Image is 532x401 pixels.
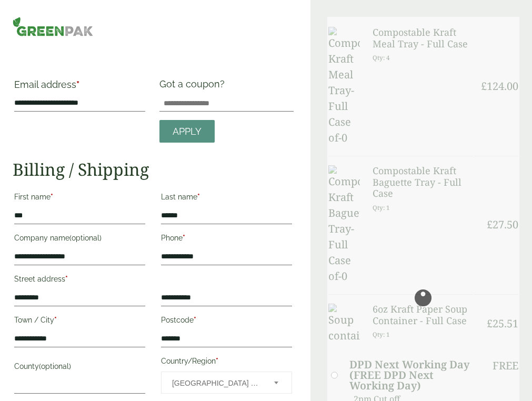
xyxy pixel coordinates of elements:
abbr: required [197,193,200,201]
label: First name [14,189,145,207]
label: Email address [14,80,145,95]
label: Company name [14,230,145,248]
abbr: required [76,79,79,90]
abbr: required [54,316,57,324]
abbr: required [51,193,53,201]
label: Street address [14,272,145,289]
abbr: required [216,357,218,365]
label: County [14,359,145,377]
abbr: required [183,234,185,242]
label: Town / City [14,313,145,330]
label: Country/Region [161,354,292,372]
label: Last name [161,189,292,207]
h2: Billing / Shipping [13,159,294,179]
span: United Kingdom (UK) [172,372,260,394]
abbr: required [65,275,68,283]
img: GreenPak Supplies [13,17,93,36]
span: Country/Region [161,372,292,394]
a: Apply [159,120,215,143]
label: Postcode [161,313,292,330]
abbr: required [194,316,196,324]
label: Got a coupon? [159,78,229,95]
span: (optional) [39,362,71,370]
span: Apply [173,126,202,137]
span: (optional) [69,234,102,242]
label: Phone [161,230,292,248]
